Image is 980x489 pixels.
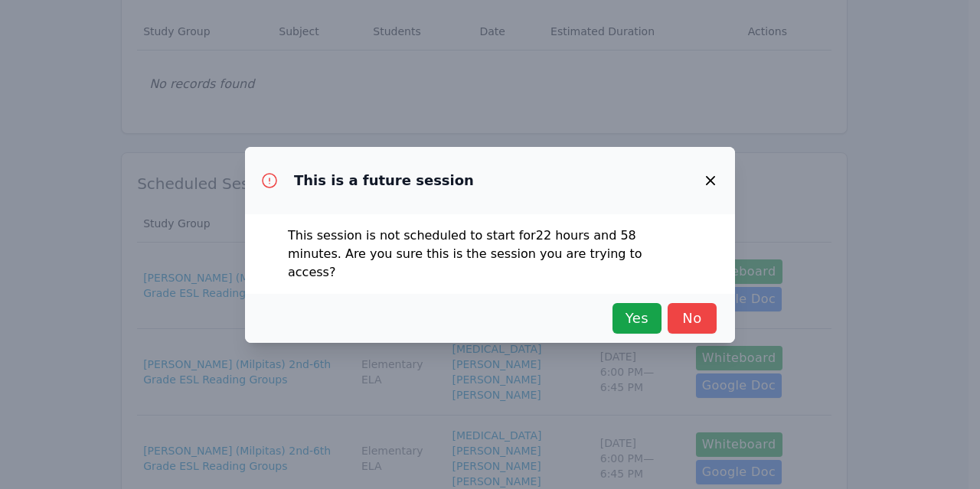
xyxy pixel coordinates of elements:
span: No [675,308,709,329]
span: Yes [620,308,654,329]
p: This session is not scheduled to start for 22 hours and 58 minutes . Are you sure this is the ses... [288,227,692,282]
button: Yes [612,303,661,334]
button: No [668,303,717,334]
h3: This is a future session [294,171,474,190]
